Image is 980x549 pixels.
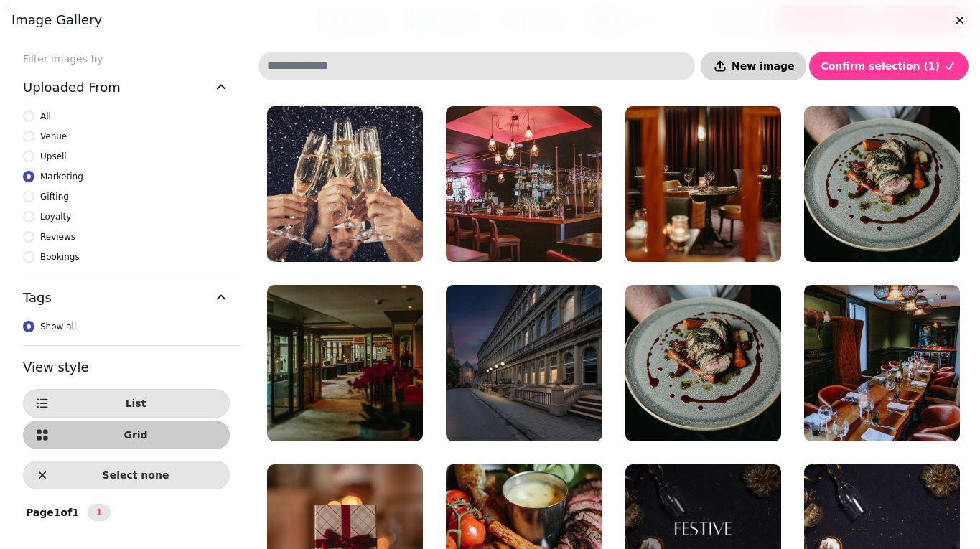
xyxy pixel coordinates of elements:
[267,285,423,441] img: MSP-14.JPG
[701,52,806,80] button: New image
[804,106,960,262] img: MSP-136 (1).JPG
[821,61,940,71] span: Confirm selection ( 1 )
[93,508,105,517] span: 1
[88,504,111,521] button: 1
[809,52,969,80] button: Confirm selection (1)
[40,149,67,164] span: Upsell
[40,210,71,224] span: Loyalty
[54,470,218,480] span: Select none
[267,106,423,262] img: shutterstock_1213267531 (1).jpg
[20,505,85,520] p: Page 1 of 1
[40,169,83,184] span: Marketing
[23,319,230,345] div: Tags
[40,189,69,204] span: Gifting
[446,106,602,262] img: BeGin-11.JPG
[11,11,969,29] h3: Image gallery
[40,230,75,244] span: Reviews
[446,285,602,441] img: Glasgow_Grosvenor.jpg
[88,504,111,521] nav: Pagination
[625,106,781,262] img: MSP-69.JPG
[40,250,80,264] span: Bookings
[23,276,230,319] button: Tags
[40,129,67,144] span: Venue
[23,66,230,109] button: Uploaded From
[732,61,794,71] span: New image
[23,357,230,377] h3: View style
[54,398,218,408] span: List
[23,461,230,489] button: Select none
[40,109,51,123] span: All
[625,285,781,441] img: MSP-136.JPG
[23,109,230,276] div: Uploaded From
[11,52,241,66] label: Filter images by
[40,319,76,334] span: Show all
[23,421,230,449] button: Grid
[23,389,230,418] button: List
[54,430,218,440] span: Grid
[804,285,960,441] img: MSP-100.JPG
